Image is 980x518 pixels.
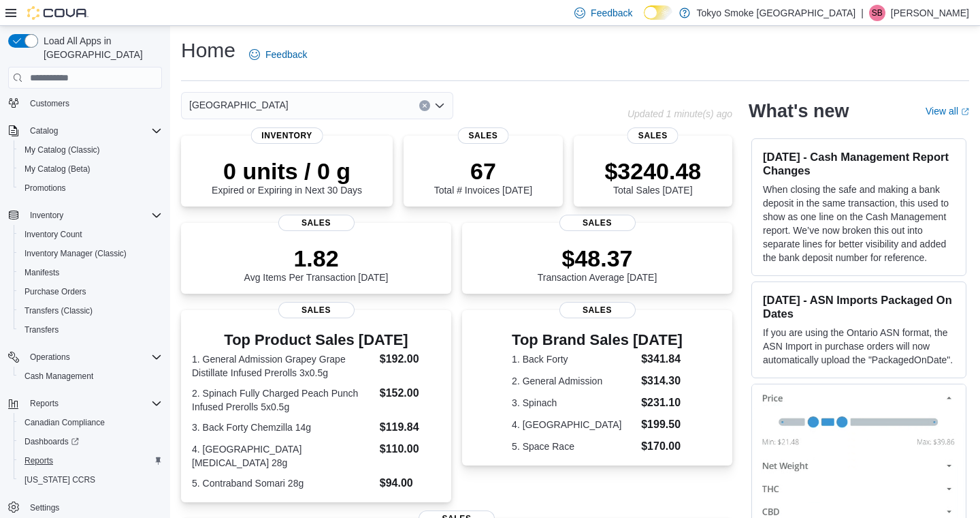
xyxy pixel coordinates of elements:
dd: $94.00 [380,475,440,491]
a: [US_STATE] CCRS [19,472,101,488]
a: Dashboards [14,432,167,451]
span: Sales [627,127,679,144]
span: Customers [24,94,162,111]
p: 1.82 [244,245,389,272]
button: Catalog [3,121,167,140]
dt: 2. Spinach Fully Charged Peach Punch Infused Prerolls 5x0.5g [192,386,374,414]
span: Dashboards [19,433,162,450]
button: Inventory [24,207,69,224]
p: $48.37 [538,245,657,272]
dd: $119.84 [380,419,440,436]
dd: $231.10 [641,395,683,411]
span: Settings [30,502,59,513]
button: Purchase Orders [14,282,167,301]
button: My Catalog (Beta) [14,159,167,179]
p: Tokyo Smoke [GEOGRAPHIC_DATA] [697,5,856,21]
a: Cash Management [19,368,99,384]
span: Feedback [591,6,632,20]
span: Washington CCRS [19,472,162,488]
dt: 5. Space Race [512,440,636,453]
button: Operations [3,348,167,367]
dd: $170.00 [641,438,683,455]
span: Sales [559,215,636,231]
dt: 1. General Admission Grapey Grape Distillate Infused Prerolls 3x0.5g [192,352,374,380]
div: Transaction Average [DATE] [538,245,657,283]
a: View allExternal link [926,106,969,117]
span: Sales [457,127,508,144]
span: Purchase Orders [19,284,162,300]
dt: 5. Contraband Somari 28g [192,476,374,490]
span: Settings [24,499,162,516]
span: Cash Management [24,371,93,382]
span: Promotions [19,180,162,196]
a: Purchase Orders [19,284,92,300]
span: Canadian Compliance [19,414,162,431]
span: Inventory Count [24,229,82,240]
a: Promotions [19,180,71,196]
dd: $192.00 [380,351,440,367]
dd: $199.50 [641,416,683,433]
a: My Catalog (Classic) [19,142,105,158]
button: Promotions [14,179,167,198]
span: Load All Apps in [GEOGRAPHIC_DATA] [38,34,162,61]
div: Sharla Bugge [869,5,885,21]
a: My Catalog (Beta) [19,161,96,177]
span: Inventory Manager (Classic) [19,245,162,262]
a: Dashboards [19,433,84,450]
a: Settings [24,500,65,516]
h2: What's new [749,100,849,122]
p: $3240.48 [604,157,701,185]
span: Reports [24,395,162,412]
span: Transfers (Classic) [19,303,162,319]
dd: $110.00 [380,441,440,457]
p: If you are using the Ontario ASN format, the ASN Import in purchase orders will now automatically... [763,326,955,367]
dd: $314.30 [641,373,683,389]
div: Avg Items Per Transaction [DATE] [244,245,389,283]
button: Clear input [419,100,430,111]
span: Operations [30,352,70,363]
h3: Top Brand Sales [DATE] [512,332,683,348]
button: Operations [24,349,76,365]
span: [US_STATE] CCRS [24,474,95,485]
input: Dark Mode [644,5,672,20]
span: My Catalog (Beta) [19,161,162,177]
button: Open list of options [434,100,445,111]
button: Transfers [14,320,167,339]
span: My Catalog (Classic) [24,144,100,155]
div: Total Sales [DATE] [604,157,701,196]
dt: 4. [GEOGRAPHIC_DATA] [512,418,636,431]
span: Transfers (Classic) [24,305,93,316]
span: Canadian Compliance [24,417,105,428]
button: My Catalog (Classic) [14,140,167,159]
span: Manifests [24,267,59,278]
span: My Catalog (Beta) [24,164,91,174]
div: Total # Invoices [DATE] [434,157,532,196]
span: Customers [30,98,69,109]
button: Canadian Compliance [14,413,167,432]
a: Reports [19,453,59,469]
span: Inventory Count [19,226,162,243]
p: [PERSON_NAME] [891,5,969,21]
span: Inventory [30,210,63,221]
button: Reports [3,394,167,413]
span: Sales [559,302,636,318]
button: Inventory Count [14,225,167,244]
span: Reports [19,453,162,469]
h3: Top Product Sales [DATE] [192,332,440,348]
button: Inventory [3,206,167,225]
button: Transfers (Classic) [14,301,167,320]
span: Manifests [19,264,162,281]
a: Canadian Compliance [19,414,110,431]
a: Manifests [19,264,65,281]
dt: 3. Back Forty Chemzilla 14g [192,421,374,434]
span: Sales [278,302,355,318]
svg: External link [961,108,969,116]
h1: Home [181,37,235,64]
button: Customers [3,93,167,112]
span: Promotions [24,183,66,194]
p: 67 [434,157,532,185]
h3: [DATE] - Cash Management Report Changes [763,150,955,177]
span: Inventory [24,207,162,224]
span: Transfers [19,322,162,338]
a: Feedback [244,41,312,68]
